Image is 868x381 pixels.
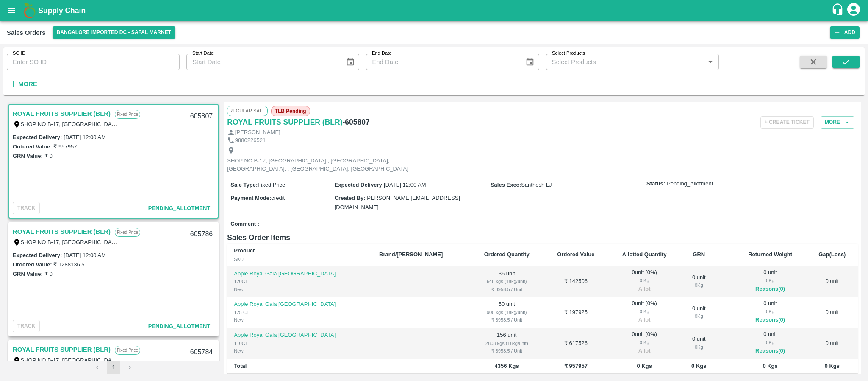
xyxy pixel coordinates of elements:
[615,339,674,346] div: 0 Kg
[235,137,266,145] p: 9880226521
[148,205,211,211] span: Pending_Allotment
[830,26,860,39] button: Add
[741,300,800,325] div: 0 unit
[234,286,366,293] div: New
[234,339,366,347] div: 110CT
[186,54,339,70] input: Start Date
[234,277,366,285] div: 120CT
[646,180,665,188] label: Status:
[148,323,211,329] span: Pending_Allotment
[7,54,180,70] input: Enter SO ID
[688,281,710,289] div: 0 Kg
[522,54,538,70] button: Choose date
[818,251,846,258] b: Gap(Loss)
[230,195,271,201] label: Payment Mode :
[230,182,258,188] label: Sale Type :
[21,120,366,127] label: SHOP NO B-17, [GEOGRAPHIC_DATA],, [GEOGRAPHIC_DATA], [GEOGRAPHIC_DATA]. , [GEOGRAPHIC_DATA], [GEO...
[234,316,366,324] div: New
[64,252,105,258] label: [DATE] 12:00 AM
[192,50,214,57] label: Start Date
[18,81,37,87] strong: More
[13,108,111,119] a: ROYAL FRUITS SUPPLIER (BLR)
[185,106,218,126] div: 605807
[667,180,713,188] span: Pending_Allotment
[557,251,594,258] b: Ordered Value
[544,328,608,359] td: ₹ 617526
[741,346,800,356] button: Reasons(0)
[477,308,537,316] div: 900 kgs (18kg/unit)
[13,143,52,150] label: Ordered Value:
[235,129,280,137] p: [PERSON_NAME]
[64,134,105,140] label: [DATE] 12:00 AM
[234,363,247,369] b: Total
[38,5,831,17] a: Supply Chain
[13,344,111,355] a: ROYAL FRUITS SUPPLIER (BLR)
[234,255,366,263] div: SKU
[688,335,710,351] div: 0 unit
[234,331,366,339] p: Apple Royal Gala [GEOGRAPHIC_DATA]
[234,308,366,316] div: 125 CT
[615,269,674,294] div: 0 unit ( 0 %)
[115,228,140,237] p: Fixed Price
[227,116,342,128] a: ROYAL FRUITS SUPPLIER (BLR)
[477,347,537,355] div: ₹ 3958.5 / Unit
[335,182,384,188] label: Expected Delivery :
[185,342,218,362] div: 605784
[234,270,366,278] p: Apple Royal Gala [GEOGRAPHIC_DATA]
[53,261,84,268] label: ₹ 1288136.5
[21,356,366,363] label: SHOP NO B-17, [GEOGRAPHIC_DATA],, [GEOGRAPHIC_DATA], [GEOGRAPHIC_DATA]. , [GEOGRAPHIC_DATA], [GEO...
[13,252,62,258] label: Expected Delivery :
[234,347,366,355] div: New
[688,312,710,320] div: 0 Kg
[13,271,43,277] label: GRN Value:
[53,26,176,39] button: Select DC
[615,331,674,356] div: 0 unit ( 0 %)
[477,316,537,324] div: ₹ 3958.5 / Unit
[384,182,426,188] span: [DATE] 12:00 AM
[89,361,138,374] nav: pagination navigation
[831,3,846,18] div: customer-support
[741,269,800,294] div: 0 unit
[7,77,39,91] button: More
[477,277,537,285] div: 648 kgs (18kg/unit)
[552,50,585,57] label: Select Products
[470,266,544,297] td: 36 unit
[495,363,519,369] b: 4356 Kgs
[38,6,86,15] b: Supply Chain
[705,56,716,67] button: Open
[807,266,858,297] td: 0 unit
[21,2,38,19] img: logo
[741,284,800,294] button: Reasons(0)
[741,331,800,356] div: 0 unit
[615,277,674,284] div: 0 Kg
[477,286,537,293] div: ₹ 3958.5 / Unit
[491,182,521,188] label: Sales Exec :
[637,363,652,369] b: 0 Kgs
[271,195,285,201] span: credit
[622,251,667,258] b: Allotted Quantity
[379,251,443,258] b: Brand/[PERSON_NAME]
[13,134,62,140] label: Expected Delivery :
[821,116,854,129] button: More
[470,297,544,328] td: 50 unit
[258,182,285,188] span: Fixed Price
[477,339,537,347] div: 2808 kgs (18kg/unit)
[688,305,710,320] div: 0 unit
[13,261,52,268] label: Ordered Value:
[343,116,370,128] h6: - 605807
[741,277,800,284] div: 0 Kg
[615,300,674,325] div: 0 unit ( 0 %)
[234,247,255,254] b: Product
[549,56,702,67] input: Select Products
[615,308,674,315] div: 0 Kg
[688,274,710,289] div: 0 unit
[691,363,706,369] b: 0 Kgs
[748,251,792,258] b: Returned Weight
[807,297,858,328] td: 0 unit
[372,50,391,57] label: End Date
[13,153,43,159] label: GRN Value:
[688,343,710,351] div: 0 Kg
[484,251,530,258] b: Ordered Quantity
[2,1,21,20] button: open drawer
